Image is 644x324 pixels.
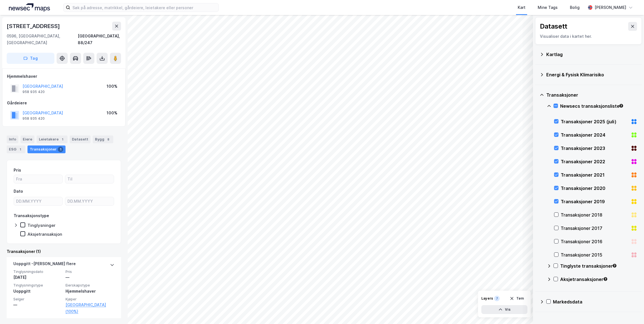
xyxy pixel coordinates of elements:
div: Tinglysninger [27,223,56,228]
div: 100% [107,83,117,90]
a: [GEOGRAPHIC_DATA] (100%) [66,302,114,315]
div: Markedsdata [553,298,637,305]
div: Kart [518,4,525,11]
div: 958 935 420 [22,90,45,94]
div: Datasett [70,135,90,143]
div: Info [7,135,18,143]
div: Transaksjoner 2022 [561,158,628,165]
div: Eiere [21,135,34,143]
input: Fra [14,175,62,183]
input: Søk på adresse, matrikkel, gårdeiere, leietakere eller personer [70,3,218,12]
div: Mine Tags [538,4,558,11]
div: Tinglyste transaksjoner [560,263,637,269]
div: Tooltip anchor [603,277,608,282]
div: — [13,302,62,308]
div: 100% [107,110,117,116]
div: 1 [60,137,65,142]
span: Tinglysningsdato [13,269,62,274]
div: Transaksjoner [546,92,637,98]
button: Vis [481,305,527,314]
div: Transaksjoner 2023 [561,145,628,152]
div: Tooltip anchor [619,103,624,108]
div: Visualiser data i kartet her. [540,33,637,40]
div: [DATE] [13,274,62,281]
div: [STREET_ADDRESS] [7,22,61,31]
div: 958 935 420 [22,116,45,121]
div: Bolig [570,4,580,11]
div: Transaksjoner 2019 [561,198,628,205]
div: Gårdeiere [7,100,121,106]
iframe: Chat Widget [616,297,644,324]
img: logo.a4113a55bc3d86da70a041830d287a7e.svg [9,3,50,12]
span: Tinglysningstype [13,283,62,288]
div: Hjemmelshaver [7,73,121,80]
div: — [66,274,114,281]
div: Transaksjoner (1) [7,248,121,255]
div: [GEOGRAPHIC_DATA], 88/247 [78,33,121,46]
div: Tooltip anchor [612,263,617,268]
div: Aksjetransaksjon [27,232,62,237]
div: Transaksjoner 2015 [561,252,628,258]
div: Dato [14,188,23,195]
div: 0596, [GEOGRAPHIC_DATA], [GEOGRAPHIC_DATA] [7,33,78,46]
div: Transaksjoner 2021 [561,172,628,178]
div: Transaksjoner 2020 [561,185,628,192]
span: Eierskapstype [66,283,114,288]
div: Aksjetransaksjoner [560,276,637,283]
div: 1 [58,147,63,152]
div: Transaksjoner 2016 [561,238,628,245]
div: 7 [494,296,500,301]
div: [PERSON_NAME] [595,4,626,11]
div: Newsecs transaksjonsliste [560,103,637,109]
div: Transaksjoner 2025 (juli) [561,118,628,125]
div: 8 [105,137,111,142]
input: DD.MM.YYYY [14,197,62,205]
div: Pris [14,167,21,174]
div: Leietakere [37,135,67,143]
input: DD.MM.YYYY [65,197,114,205]
div: Transaksjoner 2024 [561,132,628,138]
input: Til [65,175,114,183]
button: Tøm [506,294,527,303]
span: Selger [13,297,62,302]
div: Uoppgitt - [PERSON_NAME] flere [13,260,76,269]
div: Transaksjoner 2018 [561,212,628,218]
span: Pris [66,269,114,274]
span: Kjøper [66,297,114,302]
div: ESG [7,145,25,153]
div: Bygg [93,135,113,143]
div: Transaksjonstype [14,212,49,219]
div: Transaksjoner [27,145,66,153]
div: Transaksjoner 2017 [561,225,628,232]
div: Hjemmelshaver [66,288,114,295]
div: Energi & Fysisk Klimarisiko [546,71,637,78]
div: Uoppgitt [13,288,62,295]
div: Kartlag [546,51,637,58]
div: 1 [17,147,23,152]
div: Kontrollprogram for chat [616,297,644,324]
div: Layers [481,296,493,301]
button: Tag [7,53,54,64]
div: Datasett [540,22,567,31]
